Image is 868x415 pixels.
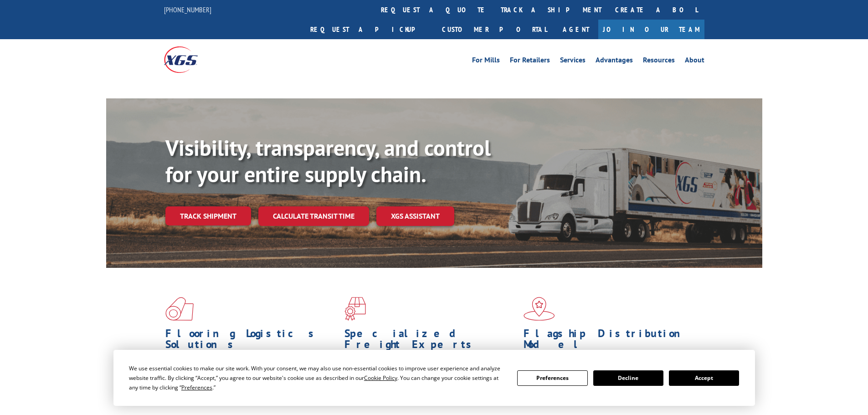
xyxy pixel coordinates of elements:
[113,350,755,406] div: Cookie Consent Prompt
[258,206,369,226] a: Calculate transit time
[165,206,251,225] a: Track shipment
[181,384,212,391] span: Preferences
[510,56,550,67] a: For Retailers
[524,328,696,354] h1: Flagship Distribution Model
[364,374,397,382] span: Cookie Policy
[129,364,506,392] div: We use essential cookies to make our site work. With your consent, we may also use non-essential ...
[165,328,338,354] h1: Flooring Logistics Solutions
[435,20,554,39] a: Customer Portal
[598,20,704,39] a: Join Our Team
[165,133,491,188] b: Visibility, transparency, and control for your entire supply chain.
[517,370,587,386] button: Preferences
[303,20,435,39] a: Request a pickup
[344,328,517,354] h1: Specialized Freight Experts
[596,56,633,67] a: Advantages
[643,56,675,67] a: Resources
[164,5,211,14] a: [PHONE_NUMBER]
[165,297,194,321] img: xgs-icon-total-supply-chain-intelligence-red
[376,206,454,226] a: XGS ASSISTANT
[685,56,704,67] a: About
[560,56,586,67] a: Services
[554,20,598,39] a: Agent
[593,370,663,386] button: Decline
[524,297,555,321] img: xgs-icon-flagship-distribution-model-red
[472,56,500,67] a: For Mills
[669,370,739,386] button: Accept
[344,297,366,321] img: xgs-icon-focused-on-flooring-red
